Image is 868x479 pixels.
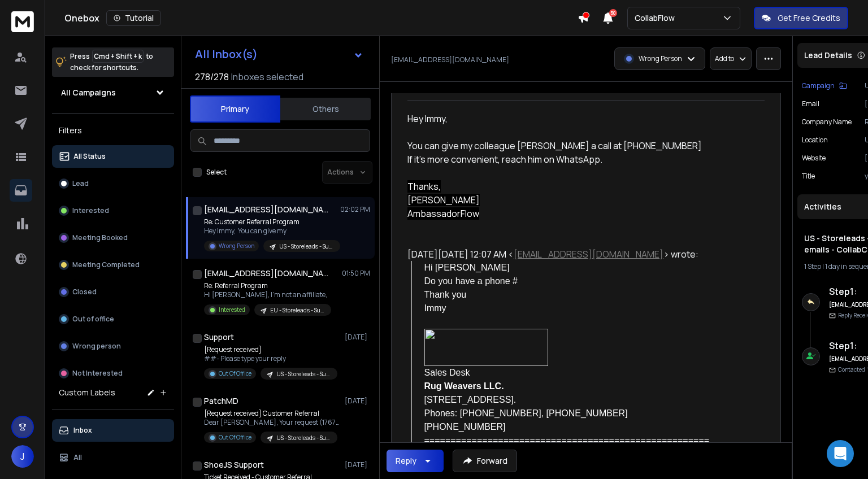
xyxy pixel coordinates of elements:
[72,315,114,324] p: Out of office
[424,261,738,275] div: Hi [PERSON_NAME]
[424,366,738,380] div: Sales Desk
[270,306,324,315] p: EU - Storeleads - Support emails - CollabCenter
[52,308,174,330] button: Out of office
[345,333,370,342] p: [DATE]
[204,345,337,354] p: [Request received]
[802,136,828,145] p: location
[219,369,251,378] p: Out Of Office
[802,81,847,90] button: Campaign
[396,455,416,467] div: Reply
[204,395,238,407] h1: PatchMD
[59,387,115,398] h3: Custom Labels
[424,329,549,366] img: 4929ba6d-23a1-4225-9ec0-5845742b9732
[424,407,738,420] div: Phones: [PHONE_NUMBER], [PHONE_NUMBER]
[73,152,106,161] p: All Status
[391,55,509,64] p: [EMAIL_ADDRESS][DOMAIN_NAME]
[52,227,174,249] button: Meeting Booked
[52,254,174,276] button: Meeting Completed
[276,434,331,442] p: US - Storeleads - Support emails - CollabCenter
[72,288,97,297] p: Closed
[72,206,109,215] p: Interested
[342,269,370,278] p: 01:50 PM
[827,440,854,467] div: Open Intercom Messenger
[424,434,738,447] div: ======================================================
[72,233,128,242] p: Meeting Booked
[387,450,444,472] button: Reply
[340,205,370,214] p: 02:02 PM
[195,49,258,60] h1: All Inbox(s)
[11,445,34,468] button: J
[424,381,504,391] strong: Rug Weavers LLC.
[64,10,578,26] div: Onebox
[70,51,153,73] p: Press to check for shortcuts.
[231,70,303,84] h3: Inboxes selected
[52,172,174,195] button: Lead
[106,10,161,26] button: Tutorial
[204,268,328,279] h1: [EMAIL_ADDRESS][DOMAIN_NAME]
[407,194,480,206] span: [PERSON_NAME]
[802,117,852,127] p: Company Name
[778,12,840,24] p: Get Free Credits
[72,342,121,351] p: Wrong person
[52,145,174,168] button: All Status
[276,370,331,378] p: US - Storeleads - Support emails - CollabCenter
[219,306,245,314] p: Interested
[635,12,679,24] p: CollabFlow
[190,95,280,123] button: Primary
[219,433,251,442] p: Out Of Office
[204,332,234,343] h1: Support
[715,54,734,63] p: Add to
[345,397,370,406] p: [DATE]
[204,204,328,215] h1: [EMAIL_ADDRESS][DOMAIN_NAME]
[204,290,331,299] p: Hi [PERSON_NAME], I’m not an affiliate,
[204,418,340,427] p: Dear [PERSON_NAME], Your request (176788)
[206,168,227,177] label: Select
[407,180,441,193] span: Thanks,
[186,43,372,66] button: All Inbox(s)
[279,242,333,251] p: US - Storeleads - Support emails - CollabCenter
[804,50,852,61] p: Lead Details
[52,123,174,138] h3: Filters
[73,426,92,435] p: Inbox
[453,450,517,472] button: Forward
[639,54,682,63] p: Wrong Person
[204,281,331,290] p: Re: Referral Program
[195,70,229,84] span: 278 / 278
[204,459,264,471] h1: ShoeJS Support
[52,281,174,303] button: Closed
[804,262,821,271] span: 1 Step
[802,172,815,181] p: title
[609,9,617,17] span: 50
[204,217,340,227] p: Re: Customer Referral Program
[424,275,738,288] div: Do you have a phone #
[72,179,89,188] p: Lead
[345,460,370,469] p: [DATE]
[802,99,819,108] p: Email
[802,154,826,163] p: website
[424,302,738,315] div: Immy
[204,409,340,418] p: [Request received] Customer Referral
[52,199,174,222] button: Interested
[72,260,140,269] p: Meeting Completed
[407,112,737,180] div: Hey Immy, You can give my colleague [PERSON_NAME] a call at [PHONE_NUMBER] If it’s more convenien...
[52,81,174,104] button: All Campaigns
[52,362,174,385] button: Not Interested
[514,248,663,260] a: [EMAIL_ADDRESS][DOMAIN_NAME]
[219,242,254,250] p: Wrong Person
[92,50,144,63] span: Cmd + Shift + k
[204,227,340,236] p: Hey Immy, You can give my
[72,369,123,378] p: Not Interested
[61,87,116,98] h1: All Campaigns
[52,335,174,358] button: Wrong person
[280,97,371,121] button: Others
[52,446,174,469] button: All
[424,420,738,434] div: [PHONE_NUMBER]
[204,354,337,363] p: ##- Please type your reply
[407,247,737,261] div: [DATE][DATE] 12:07 AM < > wrote:
[802,81,835,90] p: Campaign
[73,453,82,462] p: All
[52,419,174,442] button: Inbox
